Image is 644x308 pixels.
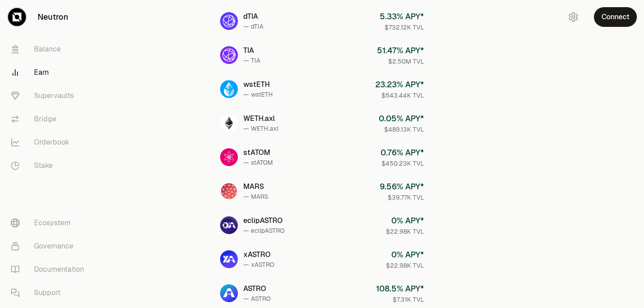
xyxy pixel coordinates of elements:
img: eclipASTRO [220,216,238,234]
a: dTIAdTIA— dTIA5.33% APY*$732.12K TVL [213,5,431,37]
div: — TIA [243,56,260,65]
div: $22.98K TVL [386,227,424,236]
a: Documentation [4,258,97,281]
div: 5.33 % APY* [380,10,424,23]
div: $543.44K TVL [375,91,424,100]
div: 0.05 % APY* [379,112,424,125]
a: Supervaults [4,84,97,107]
div: dTIA [243,11,263,22]
div: WETH.axl [243,113,279,124]
img: ASTRO [220,284,238,302]
div: $2.50M TVL [377,57,424,66]
div: 9.56 % APY* [380,180,424,193]
div: $7.31K TVL [376,295,424,304]
div: eclipASTRO [243,215,284,226]
div: stATOM [243,147,273,158]
a: Ecosystem [4,211,97,235]
div: xASTRO [243,249,274,260]
div: — eclipASTRO [243,226,284,235]
a: MARSMARS— MARS9.56% APY*$39.77K TVL [213,175,431,207]
img: xASTRO [220,250,238,268]
a: Bridge [4,107,97,131]
div: 51.47 % APY* [377,44,424,57]
div: $22.98K TVL [386,261,424,270]
a: Orderbook [4,131,97,154]
a: WETH.axlWETH.axl— WETH.axl0.05% APY*$489.13K TVL [213,107,431,139]
a: wstETHwstETH— wstETH23.23% APY*$543.44K TVL [213,73,431,105]
div: 0 % APY* [386,248,424,261]
a: TIATIA— TIA51.47% APY*$2.50M TVL [213,39,431,71]
div: TIA [243,45,260,56]
img: wstETH [220,80,238,98]
img: MARS [220,182,238,200]
div: — stATOM [243,158,273,167]
div: — dTIA [243,22,263,31]
div: — MARS [243,192,268,201]
a: Earn [4,61,97,84]
button: Connect [594,7,637,27]
div: — wstETH [243,90,273,99]
div: 0.76 % APY* [381,146,424,159]
div: — WETH.axl [243,124,279,133]
a: Balance [4,38,97,61]
div: wstETH [243,79,273,90]
img: WETH.axl [220,114,238,132]
a: xASTROxASTRO— xASTRO0% APY*$22.98K TVL [213,243,431,275]
div: — xASTRO [243,260,274,269]
a: stATOMstATOM— stATOM0.76% APY*$450.23K TVL [213,141,431,173]
img: dTIA [220,12,238,30]
a: Stake [4,154,97,177]
div: 0 % APY* [386,214,424,227]
div: ASTRO [243,283,271,294]
div: $39.77K TVL [380,193,424,202]
a: Governance [4,235,97,258]
div: $489.13K TVL [379,125,424,134]
a: Support [4,281,97,304]
div: 108.5 % APY* [376,282,424,295]
img: stATOM [220,148,238,166]
div: 23.23 % APY* [375,78,424,91]
a: eclipASTROeclipASTRO— eclipASTRO0% APY*$22.98K TVL [213,209,431,241]
div: $450.23K TVL [381,159,424,168]
div: — ASTRO [243,294,271,303]
div: MARS [243,181,268,192]
div: $732.12K TVL [380,23,424,32]
img: TIA [220,46,238,64]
